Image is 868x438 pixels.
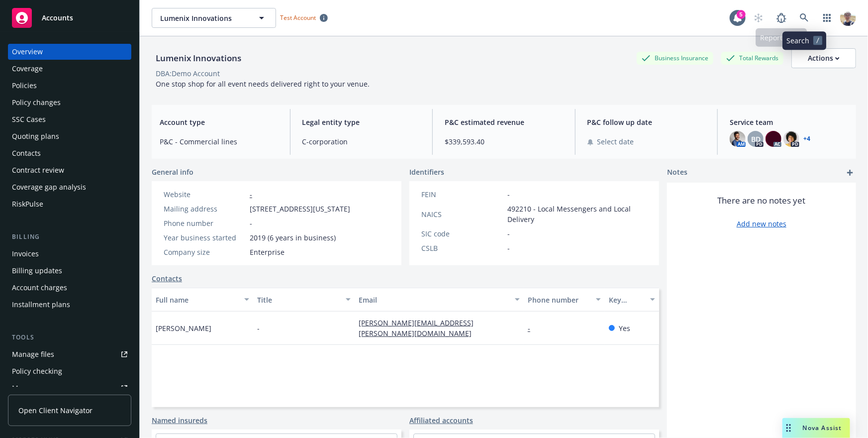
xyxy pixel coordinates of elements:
[609,295,644,305] div: Key contact
[507,189,510,200] span: -
[18,405,93,416] span: Open Client Navigator
[619,323,630,333] span: Yes
[12,380,75,396] div: Manage exposures
[156,323,211,333] span: [PERSON_NAME]
[421,189,503,200] div: FEIN
[164,189,246,200] div: Website
[12,95,61,110] div: Policy changes
[766,131,781,147] img: photo
[667,167,687,179] span: Notes
[359,318,480,338] a: [PERSON_NAME][EMAIL_ADDRESS][PERSON_NAME][DOMAIN_NAME]
[840,10,856,26] img: photo
[359,295,509,305] div: Email
[156,79,370,89] span: One stop shop for all event needs delivered right to your venue.
[637,52,713,64] div: Business Insurance
[8,111,131,127] a: SSC Cases
[782,418,795,438] div: Drag to move
[737,219,786,229] a: Add new notes
[409,415,473,426] a: Affiliated accounts
[421,243,503,253] div: CSLB
[250,204,350,214] span: [STREET_ADDRESS][US_STATE]
[507,228,510,239] span: -
[12,145,41,161] div: Contacts
[421,209,503,219] div: NAICS
[280,13,316,22] span: Test Account
[721,52,783,64] div: Total Rewards
[12,280,67,296] div: Account charges
[12,78,37,94] div: Policies
[8,145,131,161] a: Contacts
[164,247,246,257] div: Company size
[12,363,62,379] div: Policy checking
[160,136,278,147] span: P&C - Commercial lines
[257,295,340,305] div: Title
[160,117,278,127] span: Account type
[12,162,64,178] div: Contract review
[8,179,131,195] a: Coverage gap analysis
[507,204,647,224] span: 492210 - Local Messengers and Local Delivery
[8,263,131,279] a: Billing updates
[156,295,238,305] div: Full name
[445,117,563,127] span: P&C estimated revenue
[164,204,246,214] div: Mailing address
[12,44,43,60] div: Overview
[507,243,510,253] span: -
[730,117,848,127] span: Service team
[8,44,131,60] a: Overview
[250,247,285,257] span: Enterprise
[8,78,131,94] a: Policies
[528,295,590,305] div: Phone number
[794,8,814,28] a: Search
[12,297,70,313] div: Installment plans
[782,418,850,438] button: Nova Assist
[8,4,131,32] a: Accounts
[12,246,39,262] div: Invoices
[12,61,43,77] div: Coverage
[528,324,538,333] a: -
[8,380,131,396] span: Manage exposures
[524,288,605,312] button: Phone number
[355,288,524,312] button: Email
[156,68,220,79] div: DBA: Demo Account
[737,10,746,19] div: 5
[8,363,131,379] a: Policy checking
[257,323,260,333] span: -
[8,297,131,313] a: Installment plans
[8,128,131,144] a: Quoting plans
[152,8,276,28] button: Lumenix Innovations
[152,167,193,177] span: General info
[445,136,563,147] span: $339,593.40
[791,48,856,68] button: Actions
[772,8,791,28] a: Report a Bug
[409,167,444,177] span: Identifiers
[421,228,503,239] div: SIC code
[8,346,131,362] a: Manage files
[605,288,659,312] button: Key contact
[8,162,131,178] a: Contract review
[808,49,840,68] div: Actions
[302,136,421,147] span: C-corporation
[164,218,246,228] div: Phone number
[12,196,43,212] div: RiskPulse
[160,13,246,23] span: Lumenix Innovations
[152,52,245,65] div: Lumenix Innovations
[587,117,706,127] span: P&C follow up date
[751,134,761,144] span: BD
[8,232,131,242] div: Billing
[12,179,86,195] div: Coverage gap analysis
[12,263,62,279] div: Billing updates
[302,117,421,127] span: Legal entity type
[253,288,355,312] button: Title
[597,136,634,147] span: Select date
[152,415,207,426] a: Named insureds
[8,196,131,212] a: RiskPulse
[783,131,799,147] img: photo
[8,246,131,262] a: Invoices
[730,131,746,147] img: photo
[8,332,131,342] div: Tools
[844,167,856,179] a: add
[8,95,131,110] a: Policy changes
[250,218,252,228] span: -
[803,424,842,432] span: Nova Assist
[250,190,252,199] a: -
